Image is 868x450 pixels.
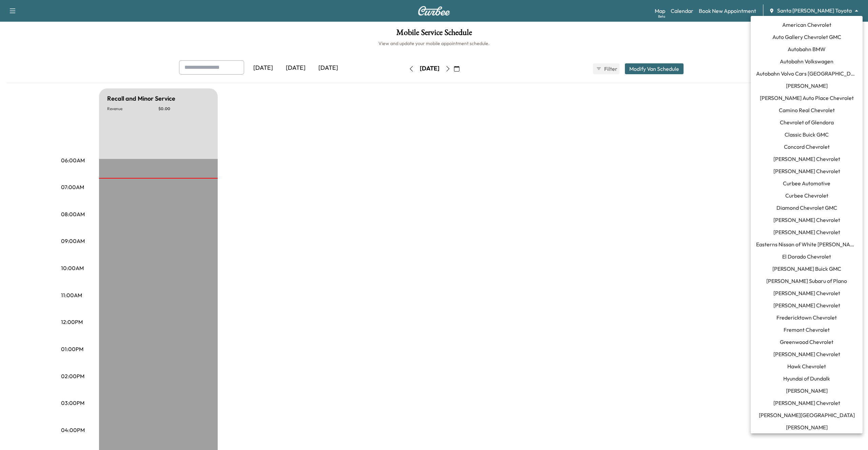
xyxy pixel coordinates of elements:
span: Camino Real Chevrolet [779,106,835,114]
span: Hawk Chevrolet [787,362,826,370]
span: [PERSON_NAME][GEOGRAPHIC_DATA] [759,411,855,419]
span: [PERSON_NAME] Chevrolet [773,167,840,175]
span: Classic Buick GMC [785,130,829,139]
span: Concord Chevrolet [784,143,830,151]
span: [PERSON_NAME] Chevrolet [773,228,840,236]
span: [PERSON_NAME] Chevrolet [773,289,840,297]
span: [PERSON_NAME] Chevrolet [773,399,840,407]
span: Auto Gallery Chevrolet GMC [772,33,841,41]
span: Curbee Chevrolet [785,191,828,200]
span: [PERSON_NAME] Chevrolet [773,301,840,309]
span: Autobahn Volkswagen [780,57,833,65]
span: Fremont Chevrolet [784,326,830,334]
span: Easterns Nissan of White [PERSON_NAME] [756,240,857,248]
span: Autobahn BMW [788,45,826,53]
span: [PERSON_NAME] Chevrolet [773,350,840,358]
span: Diamond Chevrolet GMC [776,204,837,212]
span: Fredericktown Chevrolet [776,313,837,322]
span: [PERSON_NAME] Chevrolet [773,216,840,224]
span: [PERSON_NAME] Auto Place Chevrolet [760,94,854,102]
span: El Dorado Chevrolet [782,252,831,261]
span: [PERSON_NAME] Chevrolet [773,155,840,163]
span: Curbee Automotive [783,179,830,187]
span: [PERSON_NAME] [786,82,828,90]
span: Hyundai of Dundalk [783,374,830,383]
span: Greenwood Chevrolet [780,338,833,346]
span: [PERSON_NAME] Buick GMC [772,265,841,273]
span: [PERSON_NAME] Subaru of Plano [766,277,847,285]
span: [PERSON_NAME] [786,387,828,395]
span: Autobahn Volvo Cars [GEOGRAPHIC_DATA] [756,69,857,78]
span: Chevrolet of Glendora [780,118,834,126]
span: American Chevrolet [782,21,831,29]
span: [PERSON_NAME] [786,423,828,431]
